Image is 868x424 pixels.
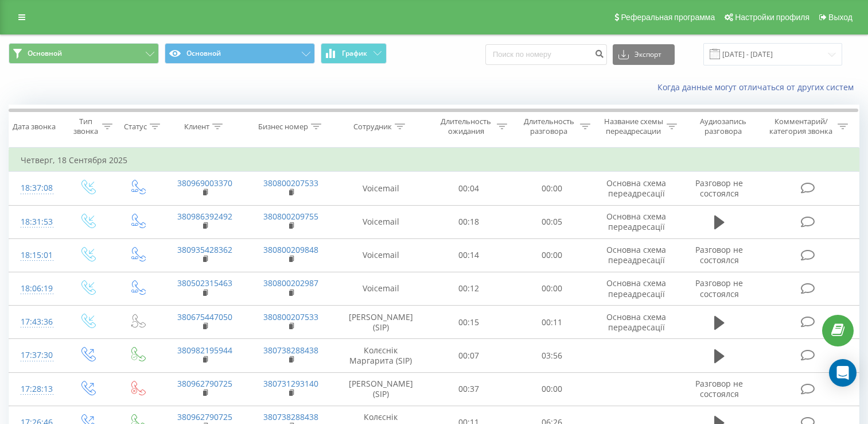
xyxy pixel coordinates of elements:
[334,238,427,272] td: Voicemail
[593,306,679,339] td: Основна схема переадресації
[21,378,50,400] div: 17:28:13
[427,205,511,238] td: 00:18
[593,238,679,272] td: Основна схема переадресації
[321,43,387,64] button: График
[485,44,607,65] input: Поиск по номеру
[829,359,857,387] div: Open Intercom Messenger
[427,339,511,372] td: 00:07
[695,378,743,399] span: Разговор не состоялся
[828,13,853,22] span: Выход
[604,117,664,136] div: Название схемы переадресации
[263,211,318,222] a: 380800209755
[695,277,743,299] span: Разговор не состоялся
[263,345,318,356] a: 380738288438
[184,122,209,132] div: Клиент
[510,205,593,238] td: 00:05
[593,172,679,205] td: Основна схема переадресації
[342,49,367,57] span: График
[427,272,511,305] td: 00:12
[21,344,50,367] div: 17:37:30
[21,311,50,333] div: 17:43:36
[177,411,232,422] a: 380962790725
[21,177,50,199] div: 18:37:08
[510,172,593,205] td: 00:00
[735,13,809,22] span: Настройки профиля
[165,43,315,64] button: Основной
[695,178,743,199] span: Разговор не состоялся
[613,44,675,65] button: Экспорт
[177,244,232,255] a: 380935428362
[21,244,50,267] div: 18:15:01
[334,306,427,339] td: [PERSON_NAME] (SIP)
[263,178,318,188] a: 380800207533
[177,277,232,288] a: 380502315463
[177,178,232,188] a: 380969003370
[427,306,511,339] td: 00:15
[263,378,318,389] a: 380731293140
[510,306,593,339] td: 00:11
[263,244,318,255] a: 380800209848
[124,122,147,132] div: Статус
[593,205,679,238] td: Основна схема переадресації
[510,238,593,272] td: 00:00
[334,372,427,406] td: [PERSON_NAME] (SIP)
[334,272,427,305] td: Voicemail
[177,311,232,322] a: 380675447050
[520,117,577,136] div: Длительность разговора
[427,372,511,406] td: 00:37
[438,117,495,136] div: Длительность ожидания
[13,122,56,132] div: Дата звонка
[621,13,715,22] span: Реферальная программа
[334,172,427,205] td: Voicemail
[258,122,308,132] div: Бизнес номер
[28,49,62,58] span: Основной
[21,211,50,233] div: 18:31:53
[177,345,232,356] a: 380982195944
[353,122,392,132] div: Сотрудник
[177,378,232,389] a: 380962790725
[510,272,593,305] td: 00:00
[21,277,50,300] div: 18:06:19
[695,244,743,265] span: Разговор не состоялся
[177,211,232,222] a: 380986392492
[263,277,318,288] a: 380800202987
[9,149,859,172] td: Четверг, 18 Сентября 2025
[690,117,757,136] div: Аудиозапись разговора
[427,238,511,272] td: 00:14
[9,43,159,64] button: Основной
[334,205,427,238] td: Voicemail
[263,311,318,322] a: 380800207533
[768,117,835,136] div: Комментарий/категория звонка
[263,411,318,422] a: 380738288438
[657,82,859,92] a: Когда данные могут отличаться от других систем
[593,272,679,305] td: Основна схема переадресації
[510,339,593,372] td: 03:56
[334,339,427,372] td: Колєснік Маргарита (SIP)
[72,117,99,136] div: Тип звонка
[510,372,593,406] td: 00:00
[427,172,511,205] td: 00:04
